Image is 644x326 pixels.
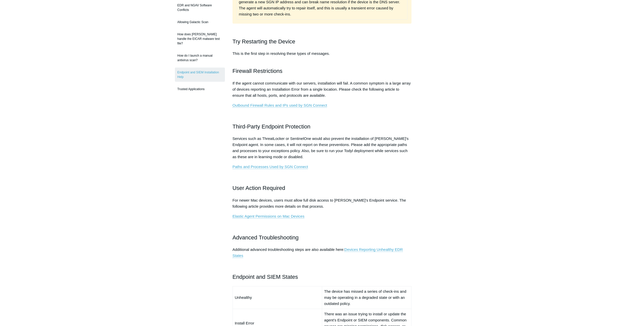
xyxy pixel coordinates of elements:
[175,17,225,27] a: Allowing Galactic Scan
[233,165,308,169] a: Paths and Processes Used by SGN Connect
[233,233,412,242] h2: Advanced Troubleshooting
[175,29,225,48] a: How does [PERSON_NAME] handle the EICAR malware test file?
[175,84,225,94] a: Trusted Applications
[233,37,412,46] h2: Try Restarting the Device
[233,197,412,209] p: For newer Mac devices, users must allow full disk access to [PERSON_NAME]'s Endpoint service. The...
[233,103,327,108] a: Outbound Firewall Rules and IPs used by SGN Connect
[175,51,225,65] a: How do I launch a manual antivirus scan?
[233,214,304,219] a: Elastic Agent Permissions on Mac Devices
[233,247,403,258] a: Devices Reporting Unhealthy EDR States
[233,247,412,259] p: Additional advanced troubleshooting steps are also available here:
[175,68,225,82] a: Endpoint and SIEM Installation Help
[233,80,412,99] p: If the agent cannot communicate with our servers, installation will fail. A common symptom is a l...
[233,67,412,75] h2: Firewall Restrictions
[322,286,411,309] td: The device has missed a series of check-ins and may be operating in a degraded state or with an o...
[233,184,412,192] h2: User Action Required
[233,286,322,309] td: Unhealthy
[233,272,412,281] h2: Endpoint and SIEM States
[233,136,412,160] p: Services such as ThreatLocker or SentinelOne would also prevent the installation of [PERSON_NAME]...
[233,51,412,63] p: This is the first step in resolving these types of messages.
[175,1,225,15] a: EDR and NGAV Software Conflicts
[233,122,412,131] h2: Third-Party Endpoint Protection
